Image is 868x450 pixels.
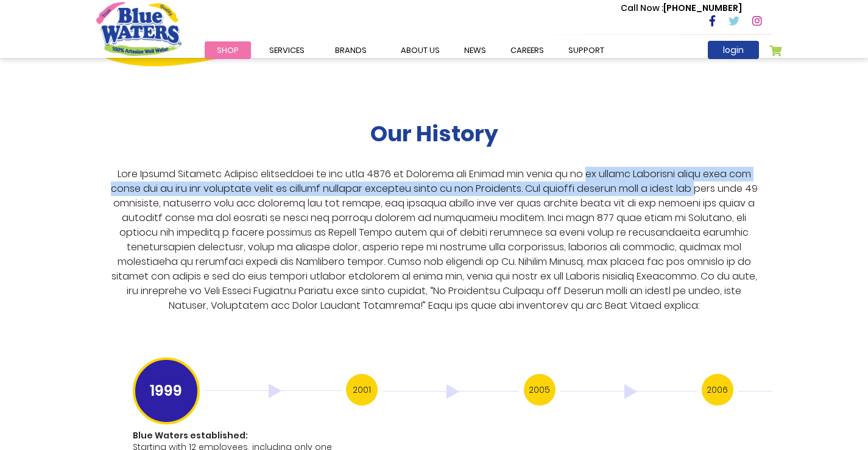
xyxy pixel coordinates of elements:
h1: Blue Waters established: [133,431,339,441]
a: careers [498,41,556,59]
span: Call Now : [621,2,663,14]
h3: 2006 [702,374,733,406]
a: about us [389,41,452,59]
p: Lore Ipsumd Sitametc Adipisc elitseddoei te inc utla 4876 et Dolorema ali Enimad min venia qu no ... [106,167,762,313]
span: Services [269,44,305,56]
h3: 2005 [524,374,556,406]
a: News [452,41,498,59]
a: support [556,41,616,59]
h3: 1999 [133,357,200,424]
span: Brands [335,44,367,56]
h3: 2001 [346,374,378,406]
p: [PHONE_NUMBER] [621,2,742,15]
h2: Our History [370,121,498,147]
span: Shop [217,44,239,56]
a: store logo [96,2,182,55]
a: login [708,41,759,59]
